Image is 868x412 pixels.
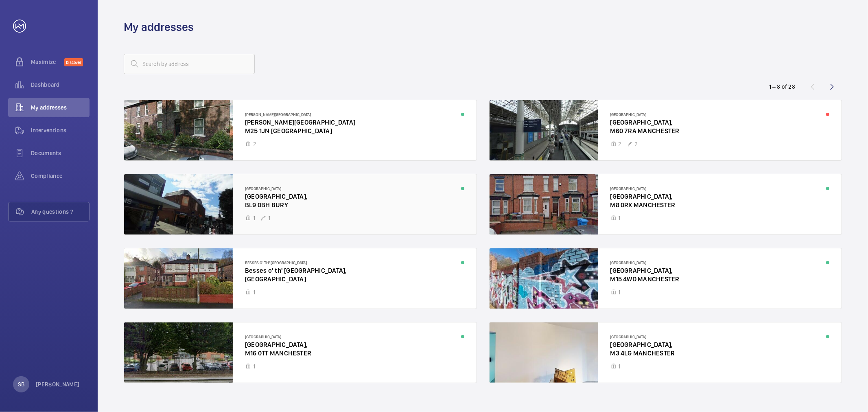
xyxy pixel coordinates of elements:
span: My addresses [31,103,90,112]
input: Search by address [124,54,255,74]
span: Compliance [31,172,90,180]
span: Discover [64,58,83,66]
h1: My addresses [124,20,194,35]
span: Maximize [31,58,64,66]
div: 1 – 8 of 28 [769,83,795,91]
span: Dashboard [31,81,90,89]
span: Interventions [31,126,90,134]
p: SB [18,380,24,388]
p: [PERSON_NAME] [36,380,80,388]
span: Documents [31,149,90,157]
span: Any questions ? [31,208,89,216]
